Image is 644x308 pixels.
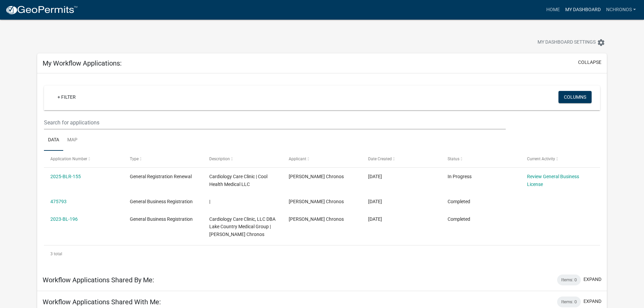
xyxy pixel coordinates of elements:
[44,116,505,129] input: Search for applications
[123,151,203,167] datatable-header-cell: Type
[527,174,579,187] a: Review General Business License
[44,151,123,167] datatable-header-cell: Application Number
[44,129,63,151] a: Data
[368,174,382,179] span: 09/09/2025
[289,216,344,222] span: Nicolas A.F. Chronos
[532,36,611,49] button: My Dashboard Settingssettings
[50,199,67,204] a: 475793
[43,298,161,306] h5: Workflow Applications Shared With Me:
[527,157,555,161] span: Current Activity
[368,157,392,161] span: Date Created
[63,129,81,151] a: Map
[289,199,344,204] span: Nicolas A.F. Chronos
[603,3,639,16] a: Nchronos
[538,39,596,47] span: My Dashboard Settings
[520,151,600,167] datatable-header-cell: Current Activity
[289,157,306,161] span: Applicant
[362,151,441,167] datatable-header-cell: Date Created
[558,91,592,103] button: Columns
[544,3,563,16] a: Home
[50,216,78,222] a: 2023-BL-196
[289,174,344,179] span: Nicolas A.F. Chronos
[563,3,603,16] a: My Dashboard
[368,216,382,222] span: 02/21/2023
[130,174,192,179] span: General Registration Renewal
[130,216,193,222] span: General Business Registration
[578,59,601,66] button: collapse
[209,157,230,161] span: Description
[130,157,139,161] span: Type
[44,245,600,262] div: 3 total
[50,157,87,161] span: Application Number
[130,199,193,204] span: General Business Registration
[203,151,282,167] datatable-header-cell: Description
[448,174,472,179] span: In Progress
[441,151,520,167] datatable-header-cell: Status
[368,199,382,204] span: 09/09/2025
[448,157,459,161] span: Status
[43,276,154,284] h5: Workflow Applications Shared By Me:
[583,298,601,305] button: expand
[50,174,81,179] a: 2025-BLR-155
[52,91,81,103] a: + Filter
[37,73,607,269] div: collapse
[557,275,581,285] div: Items: 0
[448,216,470,222] span: Completed
[209,199,210,204] span: |
[557,297,581,307] div: Items: 0
[583,276,601,283] button: expand
[209,174,267,187] span: Cardiology Care Clinic | Cool Health Medical LLC
[448,199,470,204] span: Completed
[209,216,276,237] span: Cardiology Care Clinic, LLC DBA Lake Country Medical Group | Nicolas A.F. Chronos
[597,39,605,47] i: settings
[43,59,122,67] h5: My Workflow Applications:
[282,151,362,167] datatable-header-cell: Applicant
